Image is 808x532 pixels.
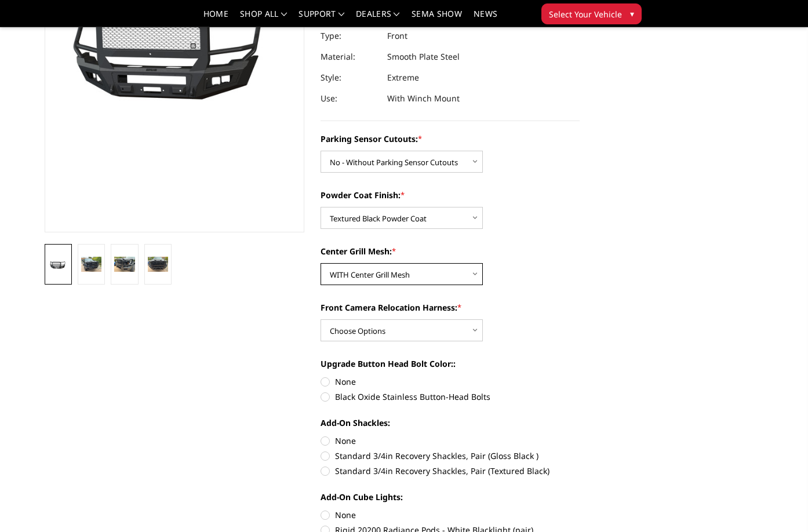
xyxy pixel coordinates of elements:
label: None [321,435,580,447]
button: Select Your Vehicle [541,3,642,24]
label: None [321,376,580,388]
label: Standard 3/4in Recovery Shackles, Pair (Gloss Black ) [321,450,580,462]
label: Upgrade Button Head Bolt Color:: [321,358,580,370]
a: Home [203,10,228,27]
a: shop all [240,10,287,27]
label: Front Camera Relocation Harness: [321,301,580,314]
dd: Smooth Plate Steel [387,46,460,67]
iframe: Chat Widget [750,476,808,532]
a: Support [299,10,344,27]
label: Add-On Cube Lights: [321,491,580,503]
a: SEMA Show [412,10,462,27]
span: Select Your Vehicle [549,8,622,20]
dt: Type: [321,25,378,46]
dt: Material: [321,46,378,67]
a: News [474,10,497,27]
label: Center Grill Mesh: [321,245,580,257]
img: 2024-2025 GMC 2500-3500 - A2 Series - Extreme Front Bumper (winch mount) [114,257,134,272]
label: Add-On Shackles: [321,417,580,429]
label: Powder Coat Finish: [321,189,580,201]
dd: Front [387,25,407,46]
dt: Use: [321,88,378,109]
img: 2024-2025 GMC 2500-3500 - A2 Series - Extreme Front Bumper (winch mount) [48,261,68,270]
dd: With Winch Mount [387,88,460,109]
dt: Style: [321,67,378,88]
img: 2024-2025 GMC 2500-3500 - A2 Series - Extreme Front Bumper (winch mount) [148,257,168,272]
label: Parking Sensor Cutouts: [321,133,580,145]
img: 2024-2025 GMC 2500-3500 - A2 Series - Extreme Front Bumper (winch mount) [81,257,101,272]
label: None [321,509,580,521]
span: ▾ [630,8,634,20]
label: Standard 3/4in Recovery Shackles, Pair (Textured Black) [321,465,580,477]
label: Black Oxide Stainless Button-Head Bolts [321,391,580,403]
dd: Extreme [387,67,419,88]
a: Dealers [356,10,400,27]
